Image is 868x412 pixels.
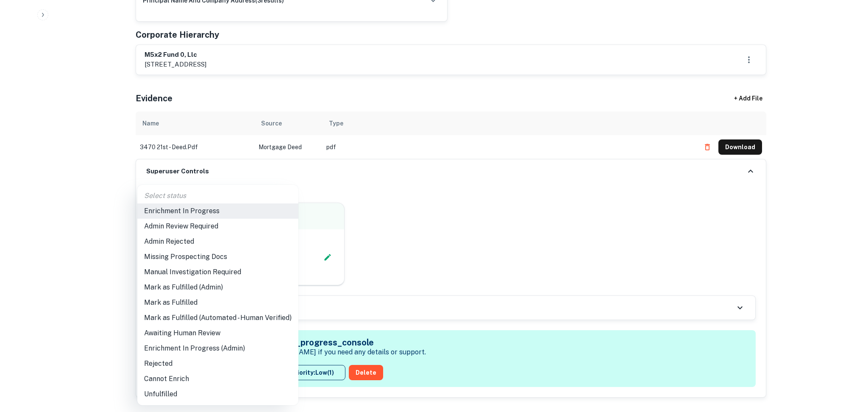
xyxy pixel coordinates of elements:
[137,280,298,295] li: Mark as Fulfilled (Admin)
[137,356,298,371] li: Rejected
[137,310,298,326] li: Mark as Fulfilled (Automated - Human Verified)
[137,203,298,219] li: Enrichment In Progress
[137,371,298,387] li: Cannot Enrich
[137,264,298,280] li: Manual Investigation Required
[137,387,298,402] li: Unfulfilled
[137,295,298,310] li: Mark as Fulfilled
[137,249,298,264] li: Missing Prospecting Docs
[137,234,298,249] li: Admin Rejected
[137,341,298,356] li: Enrichment In Progress (Admin)
[826,344,868,385] iframe: Chat Widget
[137,326,298,341] li: Awaiting Human Review
[137,219,298,234] li: Admin Review Required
